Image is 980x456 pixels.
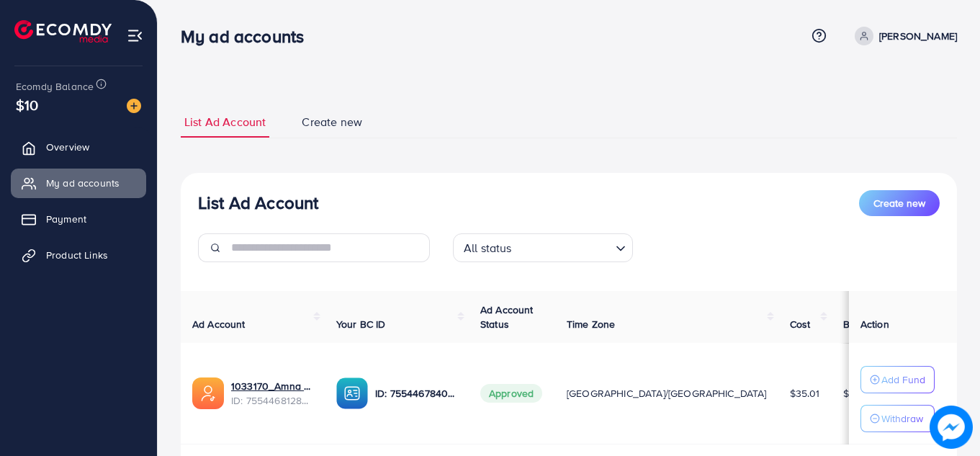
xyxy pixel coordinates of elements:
img: logo [14,20,112,43]
img: image [930,406,973,449]
a: My ad accounts [11,169,146,197]
div: <span class='underline'>1033170_Amna Collection_1758911713596</span></br>7554468128542195713 [231,379,313,408]
span: ID: 7554468128542195713 [231,393,313,408]
span: Product Links [46,248,108,262]
p: ID: 7554467840363937808 [375,385,457,402]
img: ic-ads-acc.e4c84228.svg [192,377,224,409]
span: Ecomdy Balance [16,79,94,94]
span: List Ad Account [184,114,266,130]
a: Payment [11,205,146,233]
span: Your BC ID [336,317,386,331]
a: [PERSON_NAME] [849,27,957,45]
span: Ad Account [192,317,246,331]
span: $10 [16,94,38,115]
a: 1033170_Amna Collection_1758911713596 [231,379,313,393]
span: Time Zone [567,317,615,331]
img: image [127,99,141,113]
span: Overview [46,140,89,154]
button: Withdraw [860,405,935,432]
span: [GEOGRAPHIC_DATA]/[GEOGRAPHIC_DATA] [567,386,767,401]
a: Product Links [11,241,146,269]
span: Action [860,317,889,331]
h3: My ad accounts [181,26,315,47]
button: Create new [859,190,940,216]
div: Search for option [453,233,633,262]
span: $35.01 [790,386,820,401]
span: All status [461,238,515,259]
button: Add Fund [860,366,935,393]
img: ic-ba-acc.ded83a64.svg [336,377,368,409]
p: Add Fund [881,371,925,388]
p: Withdraw [881,410,923,427]
a: Overview [11,133,146,161]
span: Approved [480,384,542,403]
span: Create new [873,196,925,210]
span: My ad accounts [46,176,120,190]
span: Create new [302,114,362,130]
span: Payment [46,212,86,226]
img: menu [127,27,143,44]
p: [PERSON_NAME] [879,27,957,45]
input: Search for option [516,235,610,259]
span: Ad Account Status [480,303,534,331]
span: Cost [790,317,811,331]
h3: List Ad Account [198,192,318,213]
